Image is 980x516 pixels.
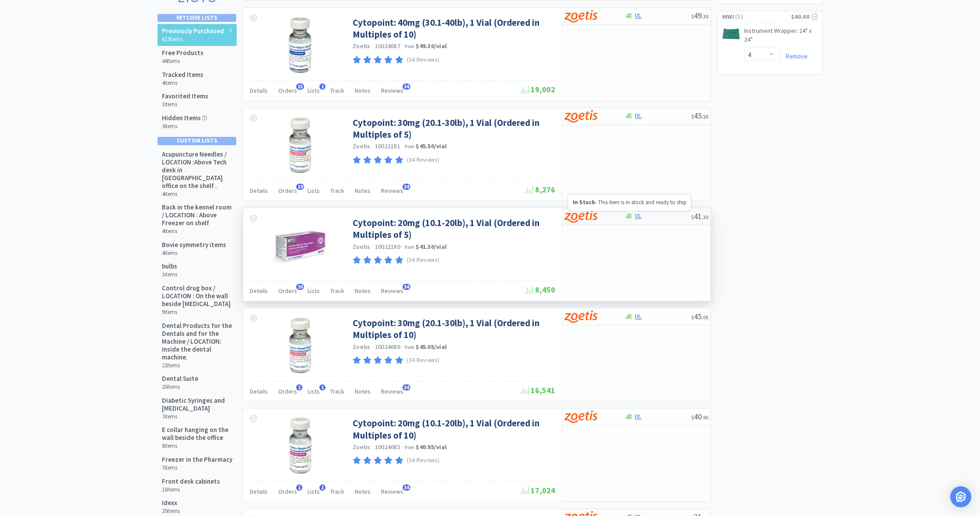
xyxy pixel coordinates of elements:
span: 45 [691,111,708,121]
span: 34 [402,384,410,390]
span: Notes [355,187,371,195]
span: · [402,343,403,351]
h6: 20 items [162,384,198,390]
h6: 4 items [162,80,203,87]
span: 26 [296,284,304,290]
span: 45 [691,311,708,321]
strong: $45.50 / vial [416,142,447,150]
img: a673e5ab4e5e497494167fe422e9a3ab.png [564,10,597,23]
span: · [402,243,403,251]
h5: Previously Purchased [162,27,224,35]
h6: 7 items [162,413,232,420]
span: · [372,42,374,50]
a: Zoetis [353,443,371,451]
strong: $41.30 / vial [416,243,447,251]
span: Reviews [381,488,403,495]
span: . 05 [702,314,708,321]
span: 40 [691,411,708,422]
img: bd664e03be1e4343977eeb9e4a5ab1c4_529555.jpeg [272,217,329,274]
p: (34 Reviews) [407,156,440,165]
h6: 3 items [162,123,207,130]
span: ( 1 ) [734,12,791,21]
h6: 1 items [162,101,208,108]
span: $ [691,113,694,120]
span: MWI [722,12,734,21]
span: 10024685 [375,443,400,451]
h6: 8 items [162,443,232,450]
span: Reviews [381,387,403,395]
span: . 30 [702,214,708,220]
span: Track [330,488,344,495]
span: Notes [355,287,371,295]
span: Orders [278,187,297,195]
a: Cytopoint: 20mg (10.1-20lb), 1 Vial (Ordered in Multiples of 5) [353,217,553,241]
span: 15 [296,84,304,90]
span: from [405,244,414,250]
span: Lists [308,488,320,495]
a: Remove [781,52,808,60]
span: 10024686 [375,343,400,351]
span: Details [250,287,268,295]
span: Details [250,187,268,195]
span: . 50 [702,113,708,120]
span: 10022180 [375,243,400,251]
h6: 4 items [162,228,232,235]
h5: Front desk cabinets [162,478,220,485]
h5: Diabetic Syringes and [MEDICAL_DATA] [162,397,232,412]
img: ece0e2085302448f98d0405caf271f57_239341.jpeg [272,17,329,73]
span: · [402,443,403,451]
img: 6bfeea82fb994b1c84cb559e81b24d0c_239336.jpeg [272,117,329,174]
h5: Control drug box / LOCATION : On the wall beside [MEDICAL_DATA] [162,284,232,308]
span: 10024687 [375,42,400,50]
h5: Acupuncture Needles / LOCATION :Above Tech desk in [GEOGRAPHIC_DATA] office on the shelf . [162,150,232,190]
span: 1 [319,384,325,390]
span: 49 [691,10,708,21]
span: $ [691,314,694,321]
h6: 4 items [162,191,232,198]
img: a673e5ab4e5e497494167fe422e9a3ab.png [564,410,597,423]
div: Vetcove Lists [157,14,236,22]
span: Orders [278,387,297,395]
a: Cytopoint: 40mg (30.1-40lb), 1 Vial (Ordered in Multiples of 10) [353,17,553,41]
strong: $49.30 / vial [416,42,447,50]
span: $ [691,414,694,421]
span: Lists [308,187,320,195]
span: 41 [691,211,708,221]
span: Reviews [381,287,403,295]
h5: Free Products [162,49,203,57]
a: Cytopoint: 30mg (20.1-30lb), 1 Vial (Ordered in Multiples of 5) [353,117,553,141]
p: (34 Reviews) [407,356,440,365]
span: . 95 [702,414,708,421]
img: 515092df23e74a6cad5361b257801372_239338.jpeg [272,417,329,474]
div: Custom Lists [157,137,236,145]
h5: Freezer in the Pharmacy [162,456,232,464]
p: - This item is in stock and ready to ship [573,199,686,206]
p: (34 Reviews) [407,256,440,265]
h6: 1 items [162,271,177,278]
span: from [405,444,414,450]
img: b7d909c2527e4cb3b5f8380bafdcdc69_1096.png [722,28,740,39]
span: . 30 [702,13,708,20]
h5: Hidden Items [162,114,207,122]
span: Orders [278,488,297,495]
h5: Dental Suite [162,375,198,383]
span: Orders [278,287,297,295]
span: 1 [296,485,302,491]
span: Lists [308,87,320,94]
span: Track [330,287,344,295]
span: 34 [402,184,410,190]
span: · [402,42,403,50]
span: Details [250,488,268,495]
span: Lists [308,287,320,295]
a: Cytopoint: 30mg (20.1-30lb), 1 Vial (Ordered in Multiples of 10) [353,317,553,341]
span: 10022181 [375,142,400,150]
span: 34 [402,485,410,491]
h6: 613 items [162,36,224,43]
a: Zoetis [353,42,371,50]
span: Orders [278,87,297,94]
strong: In Stock [573,199,595,206]
p: (34 Reviews) [407,56,440,65]
span: Details [250,387,268,395]
h5: Tracked Items [162,71,203,79]
h5: Idexx [162,499,180,507]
